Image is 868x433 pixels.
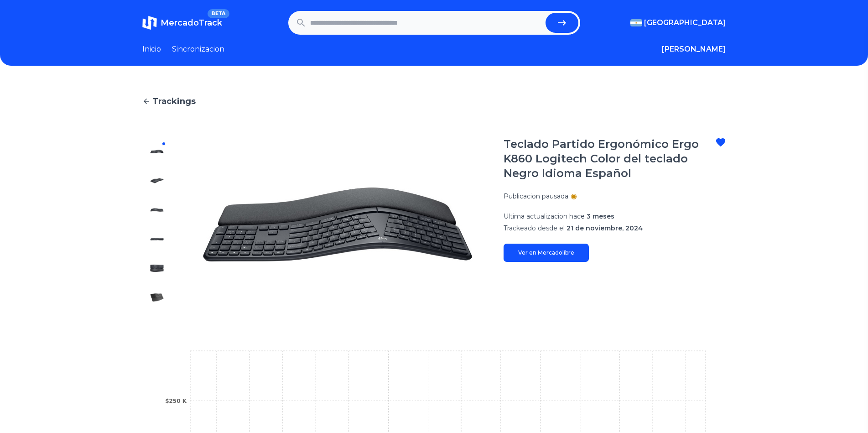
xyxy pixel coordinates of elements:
[142,16,222,30] a: MercadoTrackBETA
[504,212,585,220] span: Ultima actualizacion hace
[142,95,726,108] a: Trackings
[150,173,164,188] img: Teclado Partido Ergonómico Ergo K860 Logitech Color del teclado Negro Idioma Español
[172,44,224,55] a: Sincronizacion
[662,44,726,55] button: [PERSON_NAME]
[150,203,164,217] img: Teclado Partido Ergonómico Ergo K860 Logitech Color del teclado Negro Idioma Español
[142,16,157,30] img: MercadoTrack
[190,137,485,312] img: Teclado Partido Ergonómico Ergo K860 Logitech Color del teclado Negro Idioma Español
[504,224,565,232] span: Trackeado desde el
[208,9,229,18] span: BETA
[504,244,589,262] a: Ver en Mercadolibre
[504,192,568,201] p: Publicacion pausada
[150,144,164,159] img: Teclado Partido Ergonómico Ergo K860 Logitech Color del teclado Negro Idioma Español
[150,261,164,276] img: Teclado Partido Ergonómico Ergo K860 Logitech Color del teclado Negro Idioma Español
[150,232,164,246] img: Teclado Partido Ergonómico Ergo K860 Logitech Color del teclado Negro Idioma Español
[630,19,642,26] img: Argentina
[630,17,726,28] button: [GEOGRAPHIC_DATA]
[142,44,161,55] a: Inicio
[150,290,164,305] img: Teclado Partido Ergonómico Ergo K860 Logitech Color del teclado Negro Idioma Español
[161,18,222,28] span: MercadoTrack
[587,212,614,220] span: 3 meses
[165,398,187,404] tspan: $250 K
[152,95,196,108] span: Trackings
[504,137,715,181] h1: Teclado Partido Ergonómico Ergo K860 Logitech Color del teclado Negro Idioma Español
[644,17,726,28] span: [GEOGRAPHIC_DATA]
[567,224,643,232] span: 21 de noviembre, 2024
